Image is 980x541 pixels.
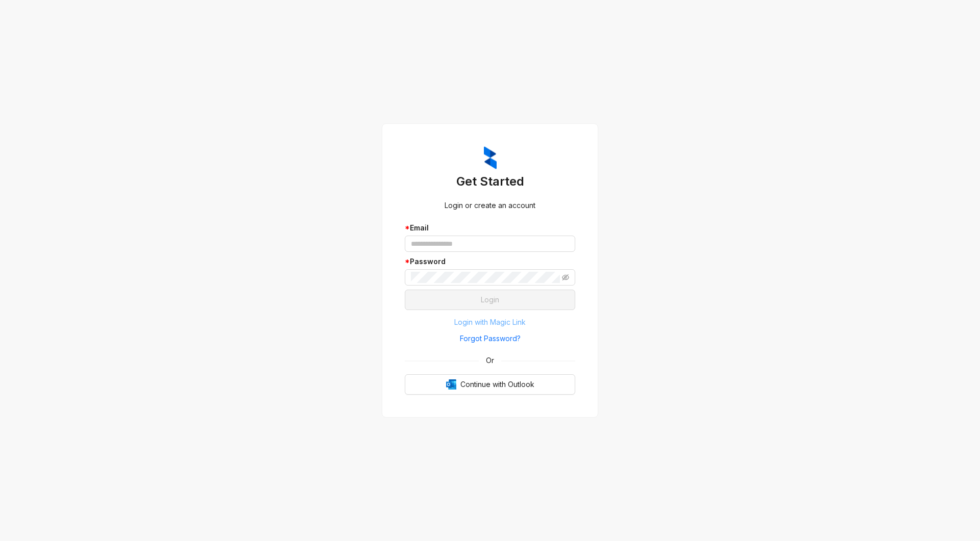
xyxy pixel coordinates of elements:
img: Outlook [446,379,456,390]
span: Login with Magic Link [454,317,526,328]
div: Email [405,222,575,234]
button: Login with Magic Link [405,314,575,330]
button: Forgot Password? [405,330,575,347]
span: eye-invisible [562,274,569,281]
h3: Get Started [405,173,575,190]
span: Forgot Password? [460,333,521,344]
div: Password [405,256,575,267]
span: Continue with Outlook [460,379,534,390]
div: Login or create an account [405,200,575,211]
button: OutlookContinue with Outlook [405,374,575,395]
span: Or [479,355,501,366]
img: ZumaIcon [484,146,497,170]
button: Login [405,290,575,310]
